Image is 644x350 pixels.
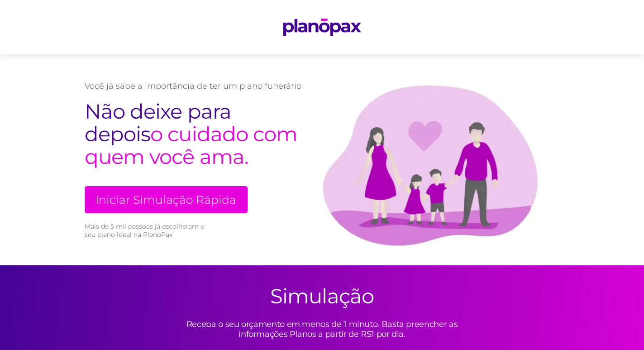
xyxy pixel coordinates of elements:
[85,186,248,213] a: Iniciar Simulação Rápida
[85,222,209,239] small: Mais de 5 mil pessoas já escolheram o seu plano ideal na PlanoPax
[85,81,302,91] p: Você já sabe a importância de ter um plano funerário
[85,99,231,146] span: Não deixe para depois
[302,72,560,247] img: family
[164,319,481,339] p: Receba o seu orçamento em menos de 1 minuto. Basta preencher as informações Planos a partir de R$...
[270,283,374,308] h2: Simulação
[85,100,302,168] h2: o cuidado com quem você ama.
